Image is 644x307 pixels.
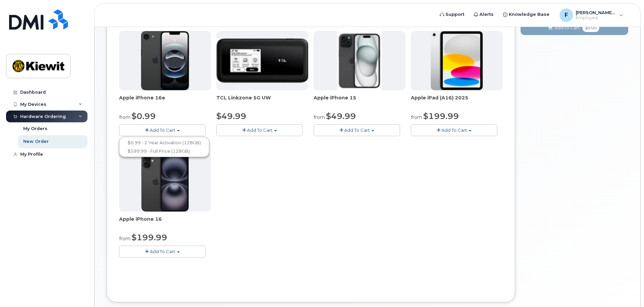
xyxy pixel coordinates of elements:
[141,31,189,90] img: iphone16e.png
[431,31,483,90] img: ipad_11.png
[119,246,206,257] button: Add To Cart
[119,114,131,120] small: from
[411,124,497,136] button: Add To Cart
[565,11,568,19] span: F
[216,124,303,136] button: Add To Cart
[576,10,616,15] span: [PERSON_NAME].[PERSON_NAME]
[521,21,628,35] button: Add to Cart $0.00
[615,278,639,302] iframe: Messenger Launcher
[150,249,175,254] span: Add To Cart
[314,124,400,136] button: Add To Cart
[216,94,308,108] div: TCL Linkzone 5G UW
[314,114,325,120] small: from
[119,94,211,108] div: Apple iPhone 16e
[555,8,628,22] div: Francisco.Avila
[582,24,599,32] span: $0.00
[337,31,382,90] img: iphone15.jpg
[326,111,356,121] span: $49.99
[509,11,549,18] span: Knowledge Base
[423,111,459,121] span: $199.99
[498,8,554,21] a: Knowledge Base
[121,139,208,147] a: $0.99 - 2 Year Activation (128GB)
[132,233,167,242] span: $199.99
[132,111,156,121] span: $0.99
[554,25,580,31] span: Add to Cart
[344,127,370,133] span: Add To Cart
[314,94,405,108] div: Apple iPhone 15
[247,127,273,133] span: Add To Cart
[445,11,464,18] span: Support
[119,216,211,229] div: Apple iPhone 16
[496,59,639,274] iframe: Messenger
[216,111,246,121] span: $49.99
[479,11,494,18] span: Alerts
[469,8,498,21] a: Alerts
[576,15,616,21] span: Employee
[141,152,189,212] img: iphone_16_plus.png
[119,124,206,136] button: Add To Cart
[121,147,208,155] a: $599.99 - Full Price (128GB)
[150,127,175,133] span: Add To Cart
[216,38,308,83] img: linkzone5g.png
[119,236,131,242] small: from
[435,8,469,21] a: Support
[411,94,503,108] div: Apple iPad (A16) 2025
[411,114,422,120] small: from
[441,127,467,133] span: Add To Cart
